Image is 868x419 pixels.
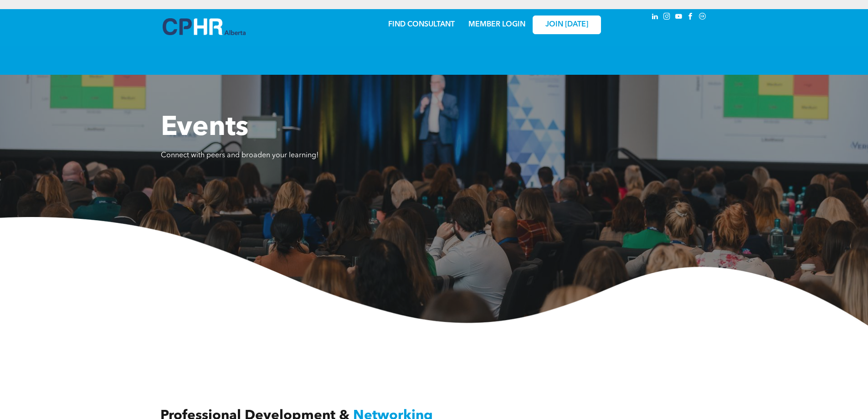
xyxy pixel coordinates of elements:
span: JOIN [DATE] [545,21,588,29]
span: Events [161,114,248,142]
a: instagram [662,11,672,24]
a: linkedin [650,11,660,24]
a: FIND CONSULTANT [388,21,455,28]
a: JOIN [DATE] [533,16,601,34]
img: A blue and white logo for cp alberta [163,18,246,35]
a: youtube [674,11,684,24]
a: facebook [686,11,696,24]
a: Social network [698,11,708,24]
span: Connect with peers and broaden your learning! [161,152,318,159]
a: MEMBER LOGIN [468,21,525,28]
